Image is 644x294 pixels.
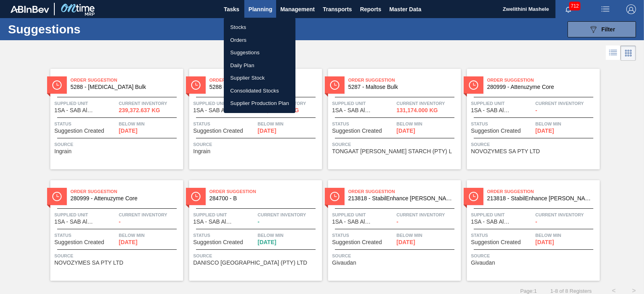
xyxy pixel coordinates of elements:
[224,97,295,110] a: Supplier Production Plan
[224,72,295,84] a: Supplier Stock
[224,59,295,72] a: Daily Plan
[224,34,295,47] a: Orders
[224,46,295,59] a: Suggestions
[224,84,295,97] a: Consolidated Stocks
[224,21,295,34] a: Stocks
